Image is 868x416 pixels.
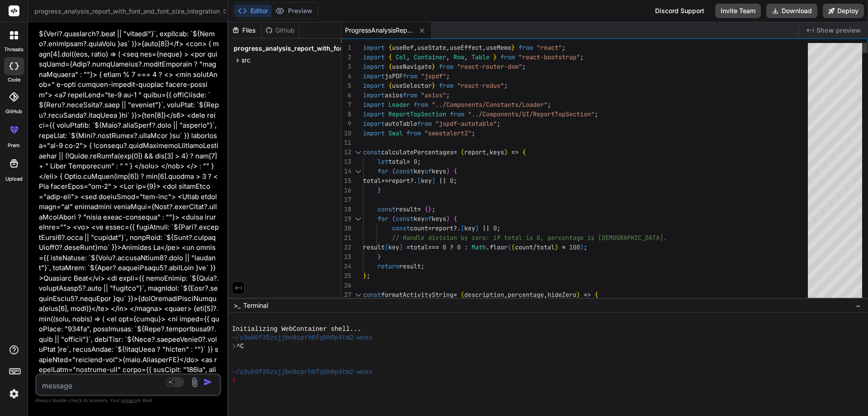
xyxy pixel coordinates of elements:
[500,53,515,61] span: from
[388,243,399,251] span: key
[403,72,417,80] span: from
[189,377,200,387] img: attachment
[377,253,381,261] span: }
[234,5,272,17] button: Editor
[341,148,351,157] div: 12
[856,301,861,310] span: −
[363,243,385,251] span: result
[5,108,22,115] label: GitHub
[594,110,598,118] span: ;
[504,291,508,299] span: ,
[341,119,351,129] div: 9
[234,301,241,310] span: >_
[555,243,558,251] span: )
[576,291,580,299] span: )
[464,243,468,251] span: :
[472,53,490,61] span: Table
[363,291,381,299] span: const
[377,186,381,194] span: }
[341,224,351,233] div: 20
[414,43,417,52] span: ,
[341,243,351,252] div: 22
[432,62,435,71] span: }
[508,243,511,251] span: (
[377,262,399,270] span: return
[453,291,457,299] span: =
[497,120,500,128] span: ;
[406,243,410,251] span: =
[446,215,450,223] span: )
[428,224,432,232] span: =
[425,167,432,175] span: of
[414,158,417,166] span: 0
[381,148,453,156] span: calculatePercentages
[493,224,497,232] span: 0
[537,43,562,52] span: "react"
[341,91,351,100] div: 6
[388,62,392,71] span: {
[363,72,385,80] span: import
[482,43,486,52] span: ,
[450,43,482,52] span: useEffect
[421,72,446,80] span: "jspdf"
[519,43,533,52] span: from
[341,129,351,138] div: 10
[453,224,461,232] span: ?.
[5,175,23,183] label: Upload
[715,4,761,18] button: Invite Team
[584,243,587,251] span: ;
[461,148,464,156] span: (
[504,81,508,90] span: ;
[341,167,351,176] div: 14
[392,167,396,175] span: (
[461,224,464,232] span: [
[482,224,490,232] span: ||
[472,243,486,251] span: Math
[341,100,351,110] div: 7
[232,368,373,377] span: ~/u3uk0f35zsjjbn9cprh6fq9h0p4tm2-wnxx
[396,205,417,213] span: result
[446,167,450,175] span: )
[399,262,421,270] span: result
[341,72,351,81] div: 4
[421,91,446,99] span: "axios"
[573,234,667,242] span: age is [DEMOGRAPHIC_DATA].
[385,91,403,99] span: axios
[341,252,351,262] div: 23
[392,43,414,52] span: useRef
[6,386,22,402] img: settings
[446,53,450,61] span: ,
[341,157,351,167] div: 13
[8,142,20,149] label: prem
[432,205,435,213] span: ;
[228,26,261,35] div: Files
[406,129,421,137] span: from
[352,290,364,300] div: Click to collapse the range.
[472,129,475,137] span: ;
[363,148,381,156] span: const
[475,224,479,232] span: ]
[428,205,432,213] span: }
[823,4,864,18] button: Deploy
[8,76,20,84] label: code
[580,243,584,251] span: )
[392,224,410,232] span: const
[439,81,453,90] span: from
[396,167,414,175] span: const
[428,243,439,251] span: ===
[453,215,457,223] span: {
[341,271,351,281] div: 25
[352,214,364,224] div: Click to collapse the range.
[417,177,421,185] span: [
[341,62,351,72] div: 3
[363,110,385,118] span: import
[446,43,450,52] span: ,
[392,215,396,223] span: (
[457,243,461,251] span: 0
[363,177,381,185] span: total
[464,53,468,61] span: ,
[381,177,388,185] span: +=
[363,100,385,109] span: import
[421,177,432,185] span: key
[363,91,385,99] span: import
